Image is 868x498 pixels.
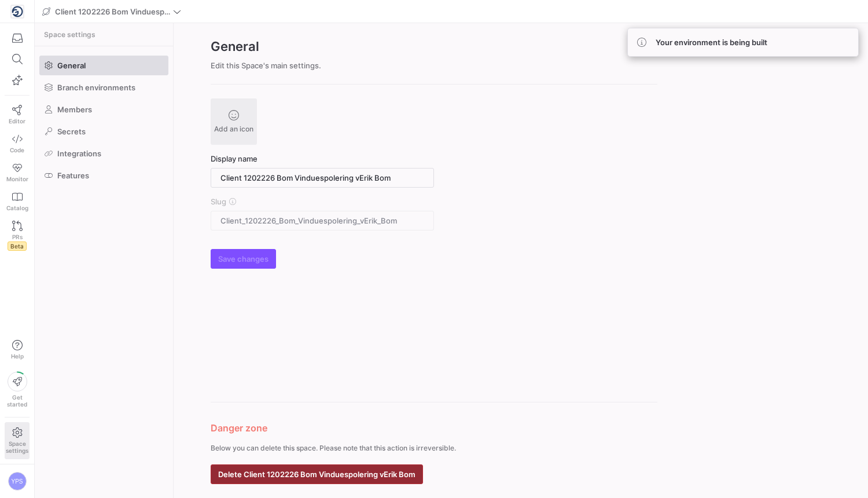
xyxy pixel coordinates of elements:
a: Spacesettings [5,422,30,459]
span: Catalog [6,204,28,211]
span: Help [10,353,24,360]
p: Below you can delete this space. Please note that this action is irreversible. [211,444,657,452]
span: Members [57,105,92,114]
a: https://storage.googleapis.com/y42-prod-data-exchange/images/yakPloC5i6AioCi4fIczWrDfRkcT4LKn1FCT... [5,2,30,21]
a: Branch environments [39,78,168,97]
span: Your environment is being built [656,38,767,47]
span: Space settings [6,440,28,454]
a: PRsBeta [5,216,30,255]
span: Get started [7,394,27,408]
button: Client 1202226 Bom Vinduespolering vErik Bom [39,4,184,19]
a: Integrations [39,144,168,163]
span: Client 1202226 Bom Vinduespolering vErik Bom [55,7,171,16]
span: Beta [8,241,27,251]
span: Code [10,147,24,153]
a: Members [39,100,168,119]
span: Integrations [57,149,101,158]
a: Monitor [5,158,30,187]
a: Catalog [5,187,30,216]
span: Display name [211,154,258,163]
span: Editor [9,118,25,124]
button: Delete Client 1202226 Bom Vinduespolering vErik Bom [211,464,423,484]
button: YPS [5,469,30,493]
button: Getstarted [5,367,30,412]
span: General [57,61,86,70]
a: Secrets [39,122,168,141]
h3: Danger zone [211,421,657,435]
span: PRs [12,233,23,240]
div: Edit this Space's main settings. [211,61,657,70]
span: Space settings [44,31,95,39]
span: Features [57,171,89,180]
span: Branch environments [57,83,135,92]
span: Secrets [57,127,86,136]
img: https://storage.googleapis.com/y42-prod-data-exchange/images/yakPloC5i6AioCi4fIczWrDfRkcT4LKn1FCT... [12,6,23,17]
a: Features [39,166,168,185]
span: Slug [211,197,226,206]
a: Editor [5,100,30,129]
button: Help [5,335,30,365]
span: Monitor [6,175,28,182]
span: Add an icon [214,125,253,133]
a: General [39,56,168,75]
a: Code [5,129,30,158]
span: Delete Client 1202226 Bom Vinduespolering vErik Bom [218,470,415,479]
div: YPS [8,472,27,490]
h2: General [211,37,657,56]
